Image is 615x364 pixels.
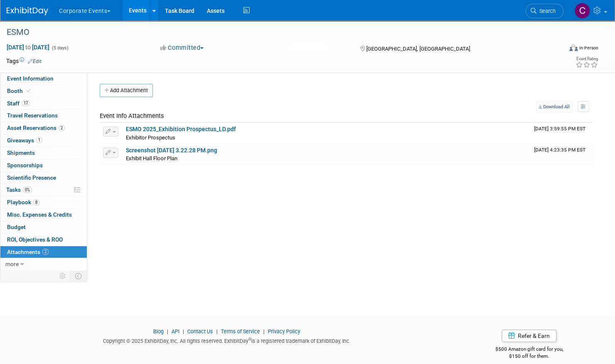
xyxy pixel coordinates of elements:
span: Asset Reservations [7,125,65,131]
a: ROI, Objectives & ROO [0,234,87,246]
a: Blog [153,328,164,335]
span: Staff [7,100,30,107]
div: $150 off for them. [460,353,598,360]
i: Booth reservation complete [27,88,31,93]
span: to [24,44,32,51]
a: Contact Us [187,328,213,335]
span: Tasks [6,186,32,193]
span: Giveaways [7,137,42,144]
span: 8 [33,199,39,205]
td: Personalize Event Tab Strip [56,271,70,281]
a: Booth [0,85,87,97]
a: Giveaways1 [0,134,87,147]
span: | [181,328,186,335]
a: Terms of Service [221,328,260,335]
span: Event Information [7,75,54,82]
span: Travel Reservations [7,112,58,119]
a: Attachments2 [0,246,87,258]
a: Download All [536,101,572,112]
span: Search [537,8,556,14]
span: Shipments [7,149,35,156]
a: Privacy Policy [268,328,300,335]
img: Cornelia Wiese [574,3,590,19]
a: more [0,258,87,270]
a: Event Information [0,73,87,85]
a: Sponsorships [0,159,87,171]
span: Attachments [7,249,49,255]
a: Budget [0,221,87,233]
button: Committed [157,44,207,52]
span: Scientific Presence [7,174,56,181]
span: Sponsorships [7,162,43,169]
a: API [172,328,179,335]
div: In-Person [579,45,598,51]
span: Exhibitor Prospectus [126,134,175,141]
span: Booth [7,88,32,94]
td: Tags [6,57,42,65]
a: Screenshot [DATE] 3.22.28 PM.png [126,147,217,154]
span: | [261,328,267,335]
a: Search [525,4,564,18]
span: 0% [23,187,32,193]
div: Copyright © 2025 ExhibitDay, Inc. All rights reserved. ExhibitDay is a registered trademark of Ex... [6,335,447,345]
a: Shipments [0,147,87,159]
span: Event Info Attachments [100,112,164,120]
span: 2 [42,249,49,255]
span: Misc. Expenses & Credits [7,211,72,218]
a: ESMO 2025_Exhibition Prospectus_LD.pdf [126,126,236,132]
img: Format-Inperson.png [569,44,578,51]
span: | [165,328,170,335]
span: [DATE] [DATE] [6,44,50,51]
td: Upload Timestamp [531,123,592,144]
div: Event Format [510,43,598,56]
a: Staff17 [0,98,87,110]
td: Upload Timestamp [531,144,592,165]
a: Travel Reservations [0,110,87,122]
span: Exhibit Hall Floor Plan [126,155,177,161]
sup: ® [248,337,251,342]
span: 17 [22,100,30,106]
div: $500 Amazon gift card for you, [460,340,598,359]
span: 1 [36,137,42,143]
div: ESMO [4,25,548,40]
span: 2 [59,125,65,131]
span: ROI, Objectives & ROO [7,236,63,243]
td: Toggle Event Tabs [70,271,87,281]
a: Misc. Expenses & Credits [0,209,87,221]
a: Asset Reservations2 [0,122,87,134]
span: (5 days) [51,45,69,51]
a: Playbook8 [0,196,87,208]
span: Upload Timestamp [534,147,586,153]
a: Refer & Earn [502,330,556,342]
span: Budget [7,224,26,230]
img: ExhibitDay [7,7,48,15]
span: Playbook [7,199,39,205]
a: Scientific Presence [0,172,87,184]
span: more [5,261,19,267]
span: [GEOGRAPHIC_DATA], [GEOGRAPHIC_DATA] [366,46,470,52]
div: Event Rating [576,57,598,61]
a: Tasks0% [0,184,87,196]
a: Edit [28,59,42,64]
button: Add Attachment [100,84,153,97]
span: Upload Timestamp [534,126,586,132]
span: | [214,328,220,335]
